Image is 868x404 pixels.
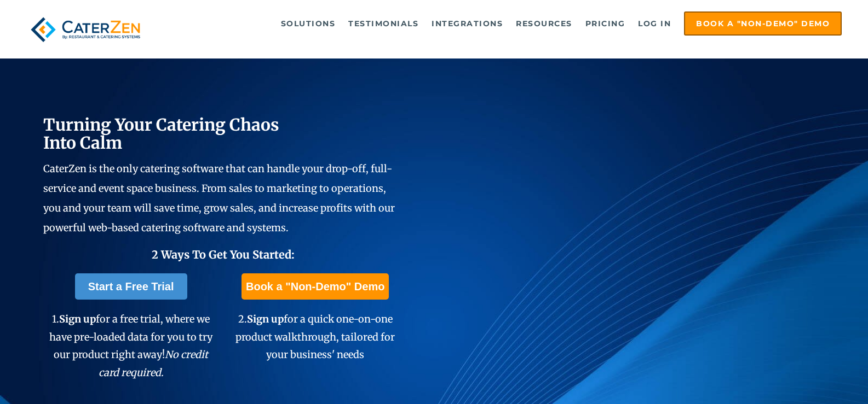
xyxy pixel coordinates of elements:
span: Sign up [247,313,284,325]
a: Integrations [426,13,508,34]
a: Testimonials [343,13,424,34]
span: 2 Ways To Get You Started: [152,248,295,261]
img: caterzen [26,11,145,48]
a: Book a "Non-Demo" Demo [242,273,389,300]
span: 1. for a free trial, where we have pre-loaded data for you to try our product right away! [49,313,212,378]
a: Solutions [275,13,341,34]
a: Pricing [580,13,631,34]
span: Sign up [59,313,96,325]
a: Log in [633,13,676,34]
div: Navigation Menu [165,11,842,36]
span: CaterZen is the only catering software that can handle your drop-off, full-service and event spac... [43,162,395,234]
span: 2. for a quick one-on-one product walkthrough, tailored for your business' needs [235,313,395,361]
a: Resources [510,13,578,34]
a: Book a "Non-Demo" Demo [684,11,842,36]
em: No credit card required. [99,348,209,378]
span: Turning Your Catering Chaos Into Calm [43,114,279,153]
a: Start a Free Trial [75,273,187,300]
